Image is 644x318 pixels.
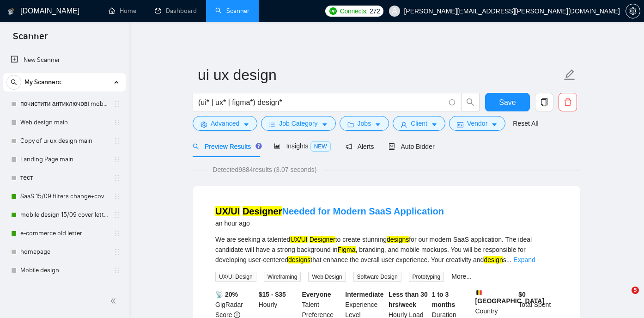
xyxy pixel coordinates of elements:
[215,206,240,216] mark: UX/UI
[215,206,444,216] a: UX/UI DesignerNeeded for Modern SaaS Application
[449,99,455,105] span: info-circle
[20,113,108,132] a: Web design main
[193,143,199,150] span: search
[6,75,21,90] button: search
[484,256,503,263] mark: design
[114,100,121,108] span: holder
[215,272,256,282] span: UX/UI Design
[462,98,479,106] span: search
[391,8,398,14] span: user
[393,116,445,131] button: userClientcaret-down
[535,98,553,106] span: copy
[499,97,516,108] span: Save
[451,273,472,280] a: More...
[346,143,352,150] span: notification
[215,291,238,298] b: 📡 20%
[155,7,197,15] a: dashboardDashboard
[491,121,498,128] span: caret-down
[485,93,530,111] button: Save
[24,73,61,92] span: My Scanners
[198,97,445,108] input: Search Freelance Jobs...
[431,121,437,128] span: caret-down
[255,142,263,150] div: Tooltip anchor
[198,63,562,86] input: Scanner name...
[432,291,456,308] b: 1 to 3 months
[234,312,240,318] span: info-circle
[20,150,108,169] a: Landing Page main
[310,141,331,152] span: NEW
[302,291,331,298] b: Everyone
[345,291,383,298] b: Intermediate
[114,119,121,126] span: holder
[632,287,639,294] span: 5
[338,246,356,253] mark: Figma
[8,4,14,19] img: logo
[308,272,346,282] span: Web Design
[389,143,434,150] span: Auto Bidder
[310,236,335,243] mark: Designer
[370,6,380,16] span: 272
[114,137,121,145] span: holder
[457,121,463,128] span: idcard
[114,267,121,274] span: holder
[109,7,136,15] a: homeHome
[269,121,275,128] span: bars
[401,121,407,128] span: user
[389,143,395,150] span: robot
[259,291,286,298] b: $15 - $35
[114,156,121,163] span: holder
[110,296,119,306] span: double-left
[193,116,257,131] button: settingAdvancedcaret-down
[626,7,640,15] a: setting
[559,98,577,106] span: delete
[513,256,535,263] a: Expand
[467,118,487,128] span: Vendor
[6,30,55,49] span: Scanner
[193,143,259,150] span: Preview Results
[3,51,126,69] li: New Scanner
[215,7,249,15] a: searchScanner
[358,118,371,128] span: Jobs
[243,206,282,216] mark: Designer
[274,142,330,150] span: Insights
[279,118,317,128] span: Job Category
[535,93,553,111] button: copy
[215,234,558,265] div: We are seeking a talented to create stunning for our modern SaaS application. The ideal candidate...
[114,174,121,182] span: holder
[613,287,635,309] iframe: Intercom live chat
[389,291,428,308] b: Less than 30 hrs/week
[513,118,538,128] a: Reset All
[20,224,108,243] a: e-commerce old letter
[375,121,381,128] span: caret-down
[243,121,249,128] span: caret-down
[346,143,374,150] span: Alerts
[7,79,21,86] span: search
[20,132,108,150] a: Copy of ui ux design main
[340,6,368,16] span: Connects:
[340,116,389,131] button: folderJobscaret-down
[475,289,545,305] b: [GEOGRAPHIC_DATA]
[288,256,310,263] mark: designs
[329,7,337,15] img: upwork-logo.png
[518,291,526,298] b: $ 0
[449,116,505,131] button: idcardVendorcaret-down
[626,7,640,15] span: setting
[564,69,576,81] span: edit
[20,187,108,206] a: SaaS 15/09 filters change+cover letter change
[20,243,108,261] a: homepage
[353,272,401,282] span: Software Design
[114,248,121,256] span: holder
[461,93,480,111] button: search
[264,272,301,282] span: Wireframing
[114,230,121,237] span: holder
[387,236,409,243] mark: designs
[206,165,323,175] span: Detected 9884 results (3.07 seconds)
[559,93,577,111] button: delete
[20,280,108,298] a: Web design
[322,121,328,128] span: caret-down
[215,218,444,229] div: an hour ago
[200,121,207,128] span: setting
[274,143,280,149] span: area-chart
[114,193,121,200] span: holder
[409,272,444,282] span: Prototyping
